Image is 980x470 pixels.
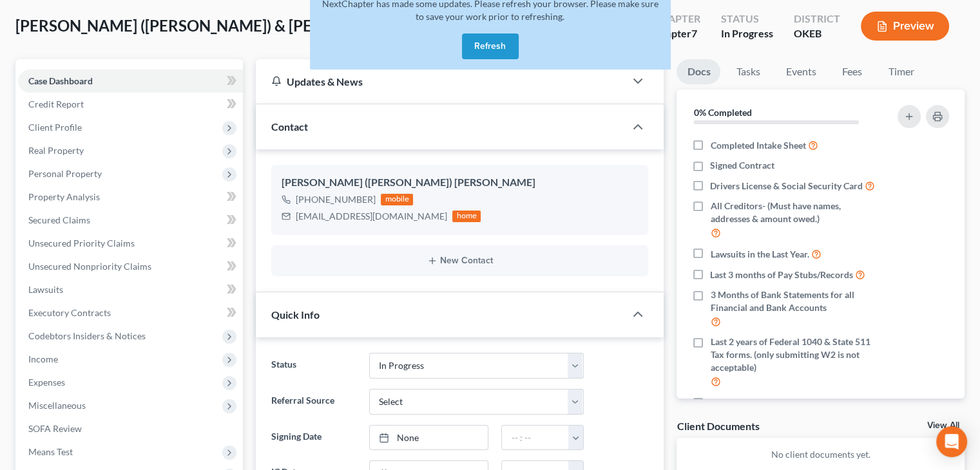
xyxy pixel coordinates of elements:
[296,210,447,223] div: [EMAIL_ADDRESS][DOMAIN_NAME]
[296,193,376,206] div: [PHONE_NUMBER]
[370,426,488,450] a: None
[18,93,243,116] a: Credit Report
[462,33,519,59] button: Refresh
[265,389,362,415] label: Referral Source
[15,16,410,35] span: [PERSON_NAME] ([PERSON_NAME]) & [PERSON_NAME]
[653,26,700,41] div: Chapter
[794,26,840,41] div: OKEB
[18,209,243,232] a: Secured Claims
[775,59,826,84] a: Events
[271,75,610,88] div: Updates & News
[28,307,111,318] span: Executory Contracts
[710,397,853,409] span: Real Property Deeds and Mortgages
[710,335,881,374] span: Last 2 years of Federal 1040 & State 511 Tax forms. (only submitting W2 is not acceptable)
[28,330,146,341] span: Codebtors Insiders & Notices
[28,122,82,133] span: Client Profile
[452,211,481,222] div: home
[28,214,90,225] span: Secured Claims
[28,145,84,156] span: Real Property
[18,185,243,209] a: Property Analysis
[28,284,63,295] span: Lawsuits
[28,400,86,411] span: Miscellaneous
[18,301,243,324] a: Executory Contracts
[265,425,362,451] label: Signing Date
[18,232,243,255] a: Unsecured Priority Claims
[28,75,93,86] span: Case Dashboard
[710,288,881,314] span: 3 Months of Bank Statements for all Financial and Bank Accounts
[28,261,151,272] span: Unsecured Nonpriority Claims
[28,168,102,179] span: Personal Property
[502,426,569,450] input: -- : --
[710,248,809,261] span: Lawsuits in the Last Year.
[693,107,751,118] strong: 0% Completed
[677,59,720,84] a: Docs
[710,159,774,172] span: Signed Contract
[710,268,853,281] span: Last 3 months of Pay Stubs/Records
[677,419,759,433] div: Client Documents
[687,448,954,461] p: No client documents yet.
[878,59,924,84] a: Timer
[710,200,881,225] span: All Creditors- (Must have names, addresses & amount owed.)
[271,120,308,133] span: Contact
[282,175,638,191] div: [PERSON_NAME] ([PERSON_NAME]) [PERSON_NAME]
[18,278,243,301] a: Lawsuits
[861,12,949,41] button: Preview
[282,256,638,266] button: New Contact
[28,377,65,388] span: Expenses
[271,308,320,321] span: Quick Info
[653,12,700,26] div: Chapter
[28,446,73,457] span: Means Test
[725,59,770,84] a: Tasks
[381,194,413,205] div: mobile
[721,12,773,26] div: Status
[721,26,773,41] div: In Progress
[18,417,243,440] a: SOFA Review
[28,191,100,202] span: Property Analysis
[18,255,243,278] a: Unsecured Nonpriority Claims
[28,423,82,434] span: SOFA Review
[28,238,135,249] span: Unsecured Priority Claims
[710,180,863,193] span: Drivers License & Social Security Card
[831,59,872,84] a: Fees
[927,421,959,430] a: View All
[936,426,967,457] div: Open Intercom Messenger
[794,12,840,26] div: District
[691,27,697,39] span: 7
[18,70,243,93] a: Case Dashboard
[265,353,362,379] label: Status
[28,99,84,109] span: Credit Report
[28,353,58,364] span: Income
[710,139,805,152] span: Completed Intake Sheet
